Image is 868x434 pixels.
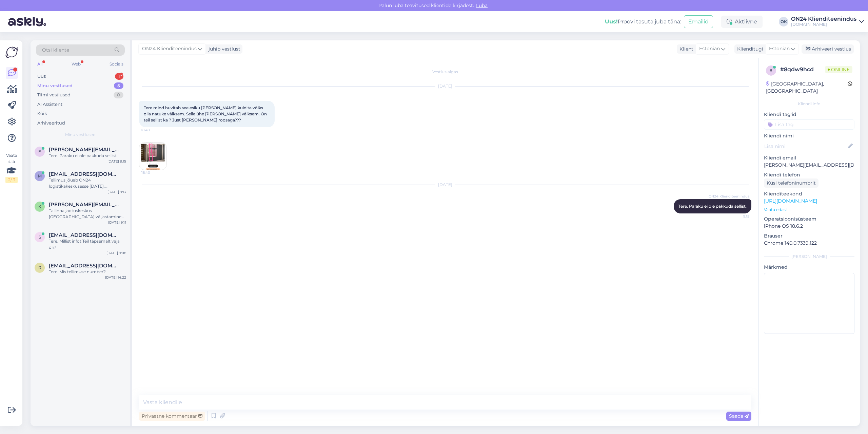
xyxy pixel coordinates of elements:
[709,194,749,199] span: ON24 Klienditeenindus
[5,46,18,59] img: Askly Logo
[49,208,126,220] div: Tallinna jaotuskeskus [GEOGRAPHIC_DATA] väljastamine tööpäevadel 10:00-15:00. Aadress: [STREET_AD...
[780,65,825,74] div: # 8qdw9hcd
[764,111,854,118] p: Kliendi tag'id
[769,45,790,53] span: Estonian
[108,220,126,225] div: [DATE] 9:11
[605,18,681,26] div: Proovi tasuta juba täna:
[764,207,854,213] p: Vaata edasi ...
[764,132,854,139] p: Kliendi nimi
[734,45,763,53] div: Klienditugi
[779,17,788,26] div: OK
[764,253,854,260] div: [PERSON_NAME]
[139,182,751,188] div: [DATE]
[49,232,119,238] span: smdraakon@gmail.com
[105,275,126,280] div: [DATE] 14:22
[724,214,749,219] span: 9:15
[770,68,772,73] span: 8
[764,198,817,204] a: [URL][DOMAIN_NAME]
[114,92,123,98] div: 0
[37,92,71,98] div: Tiimi vestlused
[764,190,854,197] p: Klienditeekond
[37,73,46,80] div: Uus
[65,132,96,138] span: Minu vestlused
[49,147,119,153] span: Evely.tirp.001@mail.ee
[764,240,854,247] p: Chrome 140.0.7339.122
[114,82,123,89] div: 5
[764,178,818,188] div: Küsi telefoninumbrit
[49,269,126,275] div: Tere. Mis tellimuse number?
[141,170,167,175] span: 18:40
[49,202,119,208] span: katerina.kolmakova@gmail.com
[115,73,123,80] div: 1
[139,143,166,170] img: Attachment
[678,204,747,209] span: Tere. Paraku ei ole pakkuda sellist.
[764,101,854,107] div: Kliendi info
[38,265,41,270] span: r
[37,110,47,117] div: Kõik
[107,189,126,194] div: [DATE] 9:13
[139,69,751,75] div: Vestlus algas
[39,234,41,240] span: s
[206,45,240,53] div: juhib vestlust
[474,2,490,8] span: Luba
[764,171,854,178] p: Kliendi telefon
[37,82,73,89] div: Minu vestlused
[764,223,854,230] p: iPhone OS 18.6.2
[106,250,126,256] div: [DATE] 9:08
[38,149,41,154] span: E
[5,177,18,183] div: 2 / 3
[37,120,65,127] div: Arhiveeritud
[791,16,856,22] div: ON24 Klienditeenindus
[764,264,854,271] p: Märkmed
[764,215,854,223] p: Operatsioonisüsteem
[791,16,864,27] a: ON24 Klienditeenindus[DOMAIN_NAME]
[139,83,751,89] div: [DATE]
[764,232,854,240] p: Brauser
[142,45,197,53] span: ON24 Klienditeenindus
[5,152,18,183] div: Vaata siia
[108,60,125,69] div: Socials
[107,159,126,164] div: [DATE] 9:15
[699,45,720,53] span: Estonian
[677,45,693,53] div: Klient
[144,105,268,122] span: Tere mind huvitab see esiku [PERSON_NAME] kuid ta võiks olla natuke väiksem. Selle ühe [PERSON_NA...
[141,128,166,133] span: 18:40
[70,60,82,69] div: Web
[38,204,41,209] span: k
[766,80,848,95] div: [GEOGRAPHIC_DATA], [GEOGRAPHIC_DATA]
[764,119,854,130] input: Lisa tag
[729,413,749,419] span: Saada
[38,173,42,178] span: m
[764,143,847,150] input: Lisa nimi
[49,153,126,159] div: Tere. Paraku ei ole pakkuda sellist.
[802,44,854,54] div: Arhiveeri vestlus
[49,171,119,177] span: mailisk22@gmail.com
[49,177,126,189] div: Tellimus jõuab ON24 logistikakeskusesse [DATE]. Jaotuskeskuse töötaja võtab Teiega ühendust, et l...
[37,101,62,108] div: AI Assistent
[49,238,126,250] div: Tere. Millist infot Teil täpsemalt vaja on?
[825,66,852,73] span: Online
[42,46,69,54] span: Otsi kliente
[139,412,205,421] div: Privaatne kommentaar
[721,16,763,28] div: Aktiivne
[36,60,44,69] div: All
[684,15,713,28] button: Emailid
[49,263,119,269] span: randojarobin@gmail.com
[605,18,618,25] b: Uus!
[791,22,856,27] div: [DOMAIN_NAME]
[764,154,854,162] p: Kliendi email
[764,162,854,169] p: [PERSON_NAME][EMAIL_ADDRESS][DOMAIN_NAME]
